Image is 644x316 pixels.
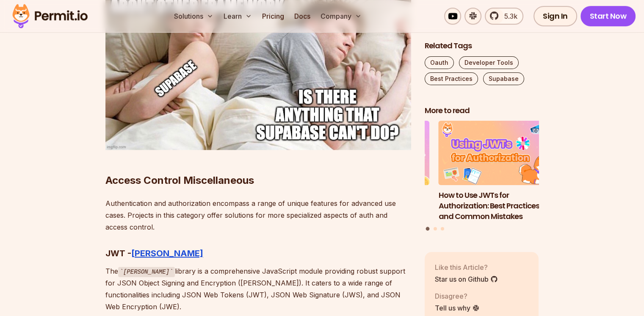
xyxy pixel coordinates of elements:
[580,6,636,26] a: Start Now
[425,41,539,51] h2: Related Tags
[291,8,314,25] a: Docs
[315,121,429,186] img: A Guide to Bearer Tokens: JWT vs. Opaque Tokens
[439,121,553,186] img: How to Use JWTs for Authorization: Best Practices and Common Mistakes
[315,121,429,222] li: 3 of 3
[118,267,175,277] code: [PERSON_NAME]
[171,8,217,25] button: Solutions
[425,56,454,69] a: Oauth
[533,6,577,26] a: Sign In
[434,227,437,230] button: Go to slide 2
[485,8,523,25] a: 5.3k
[425,72,478,85] a: Best Practices
[435,303,480,313] a: Tell us why
[426,227,430,231] button: Go to slide 1
[439,190,553,222] h3: How to Use JWTs for Authorization: Best Practices and Common Mistakes
[435,262,498,272] p: Like this Article?
[499,11,517,21] span: 5.3k
[425,121,539,232] div: Posts
[435,291,480,301] p: Disagree?
[441,227,444,230] button: Go to slide 3
[8,2,91,30] img: Permit logo
[105,265,411,313] p: The library is a comprehensive JavaScript module providing robust support for JSON Object Signing...
[317,8,365,25] button: Company
[483,72,524,85] a: Supabase
[105,248,131,258] strong: JWT -
[220,8,255,25] button: Learn
[459,56,519,69] a: Developer Tools
[105,197,411,233] p: Authentication and authorization encompass a range of unique features for advanced use cases. Pro...
[439,121,553,222] li: 1 of 3
[131,248,203,258] a: [PERSON_NAME]
[315,190,429,211] h3: A Guide to Bearer Tokens: JWT vs. Opaque Tokens
[425,105,539,116] h2: More to read
[435,274,498,284] a: Star us on Github
[105,174,254,186] strong: Access Control Miscellaneous
[439,121,553,222] a: How to Use JWTs for Authorization: Best Practices and Common MistakesHow to Use JWTs for Authoriz...
[259,8,287,25] a: Pricing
